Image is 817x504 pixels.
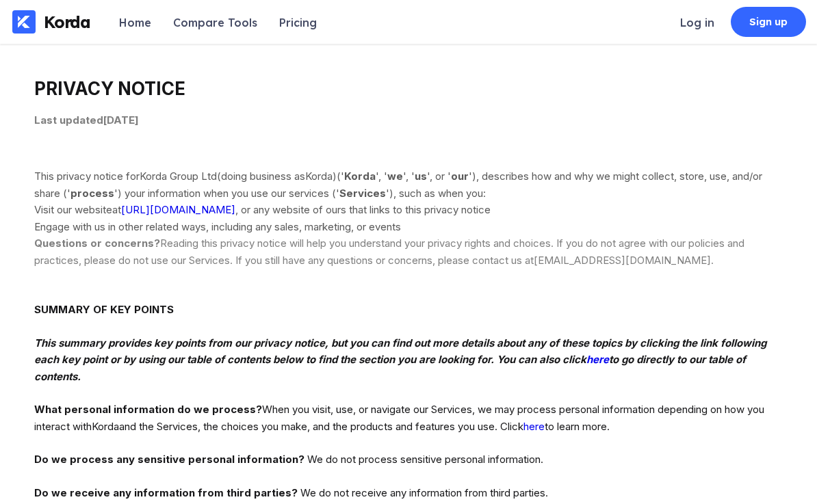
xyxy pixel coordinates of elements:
a: here [523,419,545,433]
bdt: Korda [92,420,119,433]
bdt: Korda [305,170,333,183]
span: Last updated [34,114,139,127]
span: SUMMARY OF KEY POINTS [34,303,174,316]
a: Sign up [731,7,806,37]
span: When you visit, use, or navigate our Services, we may process personal information depending on h... [34,403,764,433]
strong: What personal information do we process? [34,403,262,416]
div: Korda [44,12,90,32]
bdt: [DATE] [103,114,139,127]
strong: process [70,187,114,200]
bdt: Korda Group Ltd (doing business as ) [140,170,337,183]
span: ), describes how and why we might collect, store, use, and/or share ( ' ' ) your information when... [34,170,762,200]
a: [URL][DOMAIN_NAME] [121,203,235,216]
div: Home [119,16,151,29]
bdt: , or any website of ours that links to this privacy notice [235,203,491,216]
strong: Services [339,187,386,200]
strong: Do we receive any information from third parties? [34,486,298,499]
span: here [523,420,545,433]
div: Sign up [749,15,788,29]
span: We do not receive any information from third parties. [34,486,548,499]
span: Visit our website at [34,203,491,216]
bdt: [EMAIL_ADDRESS][DOMAIN_NAME] [534,254,711,267]
span: Engage with us in other related ways, including any sales, marketing, or events [34,220,401,233]
strong: Do we process any sensitive personal information? [34,453,304,466]
strong: we [387,170,403,183]
div: Pricing [279,16,317,29]
strong: Korda [344,170,376,183]
em: to go directly to our table of contents. [34,353,746,383]
span: This privacy notice for ( ' ', ' ', ' ', or ' ' [34,170,472,183]
div: Log in [680,16,714,29]
strong: Questions or concerns? [34,237,160,250]
span: to learn more. [545,420,610,433]
em: This summary provides key points from our privacy notice, but you can find out more details about... [34,336,766,367]
strong: us [415,170,427,183]
strong: our [451,170,469,183]
span: We do not process sensitive personal information. [34,453,543,466]
span: Reading this privacy notice will help you understand your privacy rights and choices. If you do n... [34,237,744,267]
div: Compare Tools [173,16,257,29]
a: here [586,352,609,366]
span: PRIVACY NOTICE [34,78,185,99]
